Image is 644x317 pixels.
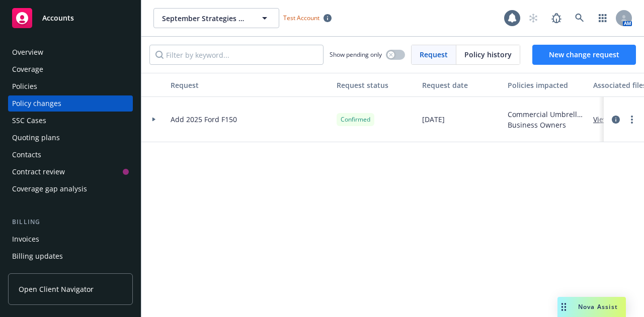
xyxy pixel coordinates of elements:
div: Coverage [12,61,43,77]
a: Coverage gap analysis [8,181,133,197]
a: Accounts [8,4,133,32]
button: September Strategies Group, LLC [153,8,279,28]
span: Show pending only [330,50,382,59]
div: Billing [8,217,133,227]
a: Quoting plans [8,130,133,146]
button: Policies impacted [504,73,589,97]
div: Request date [422,80,500,90]
span: Accounts [42,14,74,22]
span: Test Account [279,13,336,23]
div: Request [171,80,329,90]
div: Coverage gap analysis [12,181,87,197]
div: Request status [337,80,414,90]
button: Request date [418,73,504,97]
div: Invoices [12,231,39,247]
span: Test Account [283,14,319,22]
span: New change request [549,50,619,59]
div: Drag to move [557,297,570,317]
span: September Strategies Group, LLC [162,13,249,24]
input: Filter by keyword... [149,45,324,65]
div: SSC Cases [12,113,46,129]
a: Invoices [8,231,133,247]
span: Commercial Umbrella - $15M Tower - Layer 1 [508,109,585,120]
span: Add 2025 Ford F150 [171,114,237,125]
a: Contacts [8,147,133,163]
div: Contacts [12,147,41,163]
a: View files [593,114,632,125]
button: Nova Assist [557,297,626,317]
a: Search [570,8,590,28]
span: [DATE] [422,114,445,125]
button: Request status [333,73,418,97]
div: Toggle Row Expanded [141,97,167,142]
div: Policies impacted [508,80,585,90]
a: Start snowing [523,8,543,28]
a: Report a Bug [546,8,567,28]
div: Billing updates [12,248,63,264]
div: Contract review [12,164,65,180]
a: Billing updates [8,248,133,264]
a: SSC Cases [8,113,133,129]
span: Request [420,49,448,60]
span: Policy history [464,49,512,60]
span: Business Owners [508,120,585,130]
a: Policies [8,78,133,94]
a: Policy changes [8,95,133,112]
a: Coverage [8,61,133,77]
span: Nova Assist [578,302,618,311]
a: Overview [8,44,133,60]
button: Request [167,73,333,97]
div: Overview [12,44,43,60]
div: Policies [12,78,37,94]
span: Confirmed [341,115,370,124]
a: more [626,114,638,126]
a: circleInformation [610,114,622,126]
a: New change request [532,45,636,65]
span: Open Client Navigator [19,284,94,294]
a: Switch app [593,8,613,28]
a: Contract review [8,164,133,180]
div: Policy changes [12,95,61,112]
div: Quoting plans [12,130,60,146]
